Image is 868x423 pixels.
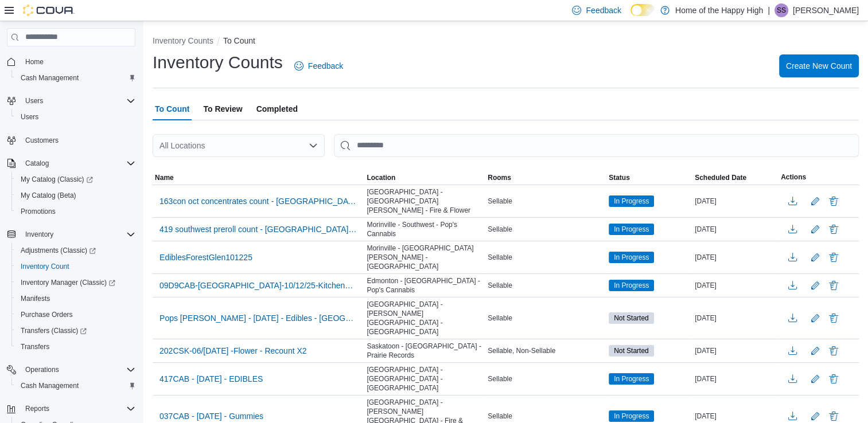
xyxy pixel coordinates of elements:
span: Users [21,94,135,108]
span: Adjustments (Classic) [16,244,135,257]
p: [PERSON_NAME] [793,3,859,17]
span: In Progress [614,280,649,291]
button: Delete [827,194,840,208]
button: My Catalog (Beta) [11,187,140,203]
div: [DATE] [692,409,779,423]
button: Edit count details [808,249,822,266]
button: Catalog [21,156,53,170]
span: Pops [PERSON_NAME] - [DATE] - Edibles - [GEOGRAPHIC_DATA] - [PERSON_NAME][GEOGRAPHIC_DATA] - [GEO... [159,312,357,324]
span: Purchase Orders [16,308,135,322]
a: My Catalog (Classic) [11,171,140,187]
span: Manifests [16,292,135,305]
span: Reports [25,404,49,413]
a: Cash Management [16,71,83,85]
span: Morinville - Southwest - Pop's Cannabis [367,220,483,238]
span: Inventory Count [21,262,69,271]
button: Reports [2,401,140,417]
button: 163con oct concentrates count - [GEOGRAPHIC_DATA] - [GEOGRAPHIC_DATA][PERSON_NAME] - Fire & Flower [155,193,362,210]
span: Status [609,173,630,182]
span: In Progress [614,374,649,384]
span: Edmonton - [GEOGRAPHIC_DATA] - Pop's Cannabis [367,276,483,295]
span: Not Started [609,345,654,357]
span: In Progress [614,411,649,421]
span: [GEOGRAPHIC_DATA] - [PERSON_NAME][GEOGRAPHIC_DATA] - [GEOGRAPHIC_DATA] [367,300,483,336]
span: 09D9CAB-[GEOGRAPHIC_DATA]-10/12/25-KitchenSink [159,280,357,291]
span: In Progress [614,252,649,263]
span: Purchase Orders [21,310,73,319]
span: In Progress [609,373,654,385]
span: Inventory Count [16,260,135,273]
button: Status [606,171,692,185]
span: Actions [781,173,806,182]
a: Transfers (Classic) [16,324,91,338]
button: Users [2,93,140,109]
span: 202CSK-06/[DATE] -Flower - Recount X2 [159,345,307,357]
input: Dark Mode [630,4,655,16]
button: Home [2,53,140,70]
span: My Catalog (Beta) [21,191,76,200]
button: Operations [2,362,140,378]
span: Cash Management [16,379,135,393]
span: 163con oct concentrates count - [GEOGRAPHIC_DATA] - [GEOGRAPHIC_DATA][PERSON_NAME] - Fire & Flower [159,195,357,207]
span: 417CAB - [DATE] - EDIBLES [159,373,263,385]
span: In Progress [609,410,654,422]
button: Operations [21,363,64,377]
span: Customers [21,133,135,147]
button: Delete [827,222,840,236]
span: In Progress [609,195,654,207]
span: Not Started [614,313,649,323]
span: Not Started [609,312,654,324]
span: Cash Management [16,71,135,85]
span: In Progress [609,280,654,291]
span: Not Started [614,346,649,356]
div: [DATE] [692,344,779,358]
a: Promotions [16,205,60,218]
div: Sellable [485,222,606,236]
a: Manifests [16,292,55,305]
span: Users [25,96,43,105]
button: Users [21,94,48,108]
span: SS [777,3,786,17]
span: Completed [256,97,298,120]
span: To Review [203,97,242,120]
a: Transfers [16,340,54,354]
button: Reports [21,402,54,416]
span: EdiblesForestGlen101225 [159,252,252,263]
button: Edit count details [808,221,822,238]
a: Adjustments (Classic) [16,244,100,257]
button: Edit count details [808,370,822,387]
span: Saskatoon - [GEOGRAPHIC_DATA] - Prairie Records [367,342,483,360]
span: Cash Management [21,381,79,390]
button: Pops [PERSON_NAME] - [DATE] - Edibles - [GEOGRAPHIC_DATA] - [PERSON_NAME][GEOGRAPHIC_DATA] - [GEO... [155,310,362,327]
input: This is a search bar. After typing your query, hit enter to filter the results lower in the page. [334,134,859,157]
button: 09D9CAB-[GEOGRAPHIC_DATA]-10/12/25-KitchenSink [155,277,362,294]
span: Rooms [488,173,511,182]
button: Promotions [11,203,140,220]
nav: An example of EuiBreadcrumbs [153,35,859,49]
div: [DATE] [692,279,779,292]
button: Users [11,109,140,125]
span: Manifests [21,294,50,303]
button: Inventory [21,228,58,241]
span: Transfers [16,340,135,354]
button: 202CSK-06/[DATE] -Flower - Recount X2 [155,342,312,359]
a: Cash Management [16,379,83,393]
button: Location [364,171,485,185]
span: Customers [25,136,59,145]
button: Open list of options [309,141,318,150]
span: Transfers (Classic) [21,326,87,335]
span: Users [16,110,135,124]
h1: Inventory Counts [153,51,283,74]
a: Adjustments (Classic) [11,242,140,258]
span: 037CAB - [DATE] - Gummies [159,410,263,422]
span: Home [25,57,44,66]
button: Cash Management [11,70,140,86]
button: Delete [827,344,840,358]
button: Edit count details [808,310,822,327]
a: Inventory Count [16,260,74,273]
span: Home [21,54,135,69]
div: Sellable [485,194,606,208]
a: Users [16,110,43,124]
span: Inventory Manager (Classic) [21,278,115,287]
button: Name [153,171,364,185]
